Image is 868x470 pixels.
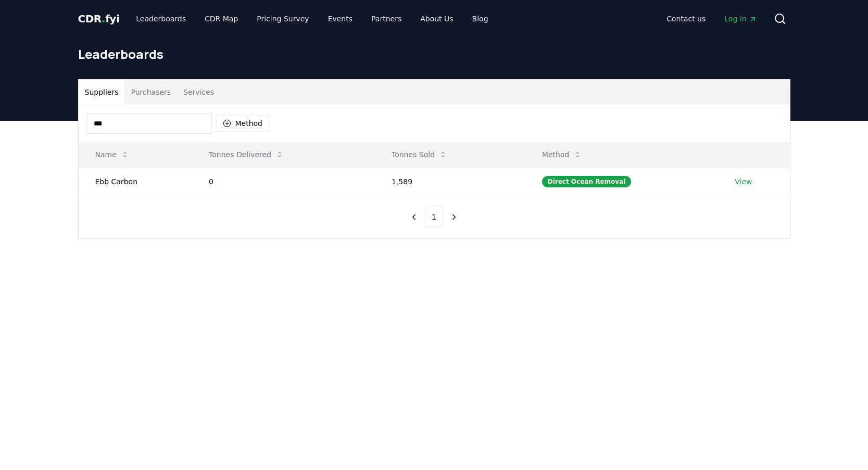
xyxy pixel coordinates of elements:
[363,9,410,28] a: Partners
[658,9,765,28] nav: Main
[87,144,137,165] button: Name
[200,144,292,165] button: Tonnes Delivered
[534,144,590,165] button: Method
[412,9,461,28] a: About Us
[128,9,194,28] a: Leaderboards
[735,176,752,187] a: View
[78,11,120,26] a: CDR.fyi
[102,12,105,25] span: .
[464,9,497,28] a: Blog
[124,80,177,105] button: Purchasers
[375,167,525,196] td: 1,589
[196,9,246,28] a: CDR Map
[425,207,443,227] button: 1
[320,9,361,28] a: Events
[128,9,496,28] nav: Main
[216,115,270,132] button: Method
[177,80,220,105] button: Services
[79,80,125,105] button: Suppliers
[248,9,317,28] a: Pricing Survey
[405,207,423,227] button: previous page
[724,14,757,24] span: Log in
[383,144,456,165] button: Tonnes Sold
[192,167,375,196] td: 0
[542,176,632,187] div: Direct Ocean Removal
[78,12,120,25] span: CDR fyi
[78,46,790,62] h1: Leaderboards
[658,9,714,28] a: Contact us
[716,9,765,28] a: Log in
[79,167,193,196] td: Ebb Carbon
[445,207,463,227] button: next page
